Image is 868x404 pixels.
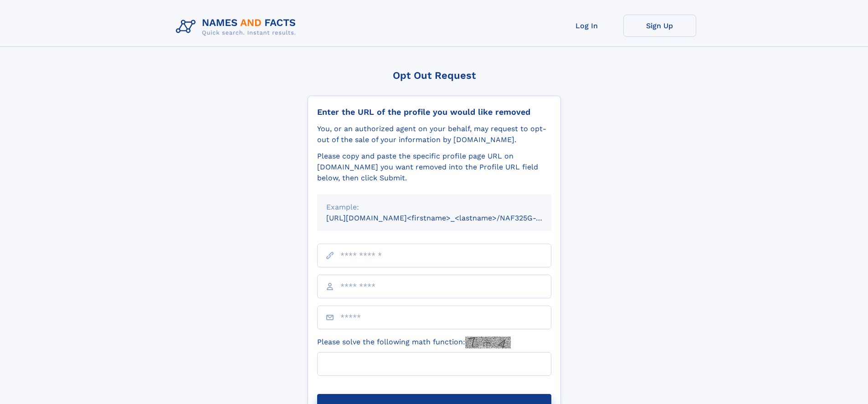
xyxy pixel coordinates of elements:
[317,123,551,145] div: You, or an authorized agent on your behalf, may request to opt-out of the sale of your informatio...
[623,15,696,37] a: Sign Up
[550,15,623,37] a: Log In
[172,15,303,39] img: Logo Names and Facts
[317,337,511,348] label: Please solve the following math function:
[326,214,569,222] small: [URL][DOMAIN_NAME]<firstname>_<lastname>/NAF325G-xxxxxxxx
[317,107,551,117] div: Enter the URL of the profile you would like removed
[317,151,551,184] div: Please copy and paste the specific profile page URL on [DOMAIN_NAME] you want removed into the Pr...
[326,202,542,213] div: Example:
[308,70,561,81] div: Opt Out Request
